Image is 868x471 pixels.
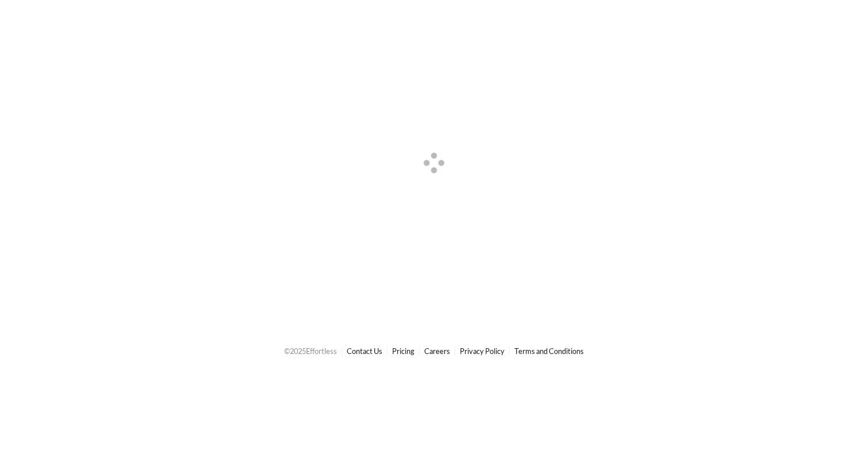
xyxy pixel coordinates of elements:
[392,347,414,356] a: Pricing
[460,347,505,356] a: Privacy Policy
[347,347,382,356] a: Contact Us
[424,347,450,356] a: Careers
[284,347,337,356] span: © 2025 Effortless
[514,347,584,356] a: Terms and Conditions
